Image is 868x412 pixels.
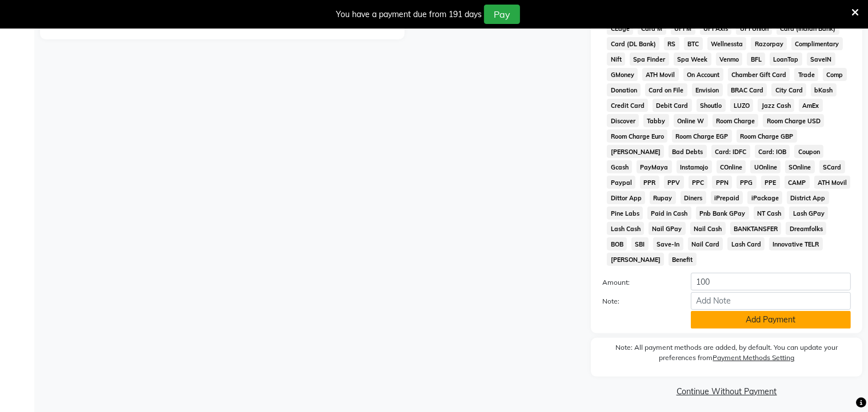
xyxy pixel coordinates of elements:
span: SBI [631,237,649,251]
span: Innovative TELR [769,237,823,251]
span: CAMP [785,176,810,189]
span: Chamber Gift Card [728,68,790,81]
span: PPE [761,176,780,189]
span: Benefit [669,253,697,266]
span: ATH Movil [642,68,679,81]
span: City Card [771,83,806,96]
span: UOnline [750,160,781,173]
span: Room Charge [713,114,759,127]
span: Lash GPay [789,207,828,220]
label: Amount: [594,277,682,288]
span: Credit Card [607,99,648,112]
span: Spa Week [674,52,711,66]
span: Trade [794,68,818,81]
span: Online W [674,114,708,127]
span: BRAC Card [727,83,767,96]
span: Dittor App [607,191,645,204]
span: PPV [664,176,684,189]
span: PPR [640,176,659,189]
label: Payment Methods Setting [713,353,795,363]
span: Envision [692,83,723,96]
input: Add Note [691,292,851,310]
span: Diners [681,191,706,204]
span: Tabby [643,114,669,127]
span: Shoutlo [697,99,726,112]
span: LoanTap [770,52,802,66]
span: Wellnessta [707,37,747,50]
span: Paypal [607,176,635,189]
span: Venmo [716,52,743,66]
span: Rupay [650,191,676,204]
span: Comp [823,68,847,81]
span: LUZO [730,99,754,112]
span: PPG [737,176,757,189]
span: BOB [607,237,627,251]
span: GMoney [607,68,638,81]
span: Lash Cash [607,222,644,235]
span: Jazz Cash [758,99,794,112]
span: [PERSON_NAME] [607,253,664,266]
button: Pay [484,5,520,24]
label: Note: All payment methods are added, by default. You can update your preferences from [602,342,851,367]
span: BANKTANSFER [730,222,782,235]
span: Room Charge USD [763,114,824,127]
span: District App [787,191,829,204]
span: bKash [811,83,837,96]
span: ATH Movil [814,176,851,189]
span: iPackage [747,191,782,204]
span: Save-In [653,237,683,251]
span: Instamojo [677,160,712,173]
span: Debit Card [653,99,692,112]
span: Gcash [607,160,632,173]
span: Complimentary [791,37,843,50]
span: Card: IDFC [711,145,750,158]
span: BTC [684,37,703,50]
span: Room Charge EGP [672,130,732,143]
input: Amount [691,273,851,290]
div: You have a payment due from 191 days [336,9,482,21]
span: Room Charge Euro [607,130,667,143]
span: NT Cash [754,207,785,220]
span: Card: IOB [755,145,790,158]
span: SOnline [785,160,815,173]
span: Paid in Cash [647,207,691,220]
span: Coupon [794,145,823,158]
span: Card on File [645,83,687,96]
span: Dreamfolks [786,222,826,235]
span: COnline [717,160,746,173]
span: Bad Debts [669,145,707,158]
span: Lash Card [727,237,765,251]
span: Nail Cash [690,222,726,235]
span: BFL [747,52,765,66]
a: Continue Without Payment [593,386,860,398]
span: Donation [607,83,641,96]
span: PayMaya [637,160,672,173]
label: Note: [594,296,682,306]
span: Nail Card [688,237,723,251]
span: RS [664,37,679,50]
span: [PERSON_NAME] [607,145,664,158]
span: Pnb Bank GPay [696,207,749,220]
button: Add Payment [691,311,851,329]
span: Pine Labs [607,207,643,220]
span: SaveIN [807,52,835,66]
span: Card (DL Bank) [607,37,659,50]
span: Razorpay [751,37,787,50]
span: Spa Finder [630,52,669,66]
span: AmEx [799,99,823,112]
span: On Account [683,68,723,81]
span: iPrepaid [711,191,743,204]
span: SCard [819,160,845,173]
span: PPC [689,176,708,189]
span: Nift [607,52,625,66]
span: PPN [712,176,732,189]
span: Discover [607,114,639,127]
span: Room Charge GBP [737,130,797,143]
span: Nail GPay [649,222,686,235]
